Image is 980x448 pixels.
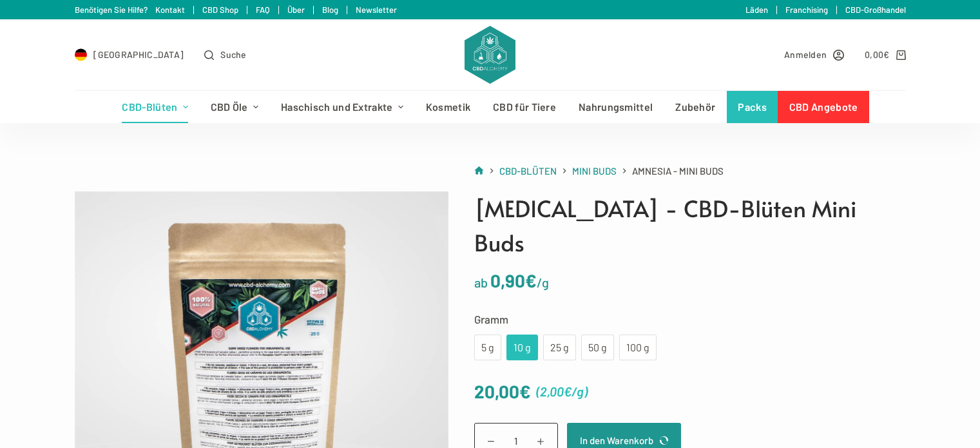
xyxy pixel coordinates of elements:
[499,163,557,179] a: CBD-Blüten
[537,275,549,290] span: /g
[204,47,246,62] button: Open search form
[727,91,778,123] a: Packs
[572,163,617,179] a: Mini Buds
[519,380,531,402] span: €
[474,275,488,290] span: ab
[568,91,664,123] a: Nahrungsmittel
[865,49,890,60] bdi: 0,00
[499,165,557,177] span: CBD-Blüten
[564,384,572,399] span: €
[199,91,269,123] a: CBD Öle
[589,339,606,356] div: 50 g
[664,91,727,123] a: Zubehör
[845,5,906,15] a: CBD-Großhandel
[784,47,827,62] span: Anmelden
[75,5,185,15] a: Benötigen Sie Hilfe? Kontakt
[256,5,270,15] a: FAQ
[75,48,88,61] img: DE Flag
[785,5,828,15] a: Franchising
[474,310,906,328] label: Gramm
[525,269,537,291] span: €
[269,91,414,123] a: Haschisch und Extrakte
[540,384,572,399] bdi: 2,00
[474,380,531,402] bdi: 20,00
[778,91,869,123] a: CBD Angebote
[482,339,494,356] div: 5 g
[93,47,184,62] span: [GEOGRAPHIC_DATA]
[482,91,568,123] a: CBD für Tiere
[551,339,568,356] div: 25 g
[572,165,617,177] span: Mini Buds
[784,47,844,62] a: Anmelden
[865,47,905,62] a: Shopping cart
[75,47,184,62] a: Select Country
[514,339,530,356] div: 10 g
[414,91,481,123] a: Kosmetik
[287,5,305,15] a: Über
[220,47,247,62] span: Suche
[632,163,724,179] span: Amnesia - Mini Buds
[572,384,584,399] span: /g
[322,5,338,15] a: Blog
[536,381,588,402] span: ( )
[474,191,906,259] h1: [MEDICAL_DATA] - CBD-Blüten Mini Buds
[111,91,869,123] nav: Header-Menü
[202,5,238,15] a: CBD Shop
[111,91,199,123] a: CBD-Blüten
[490,269,537,291] bdi: 0,90
[883,49,889,60] span: €
[465,26,515,84] img: CBD Alchemy
[627,339,649,356] div: 100 g
[356,5,397,15] a: Newsletter
[745,5,768,15] a: Läden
